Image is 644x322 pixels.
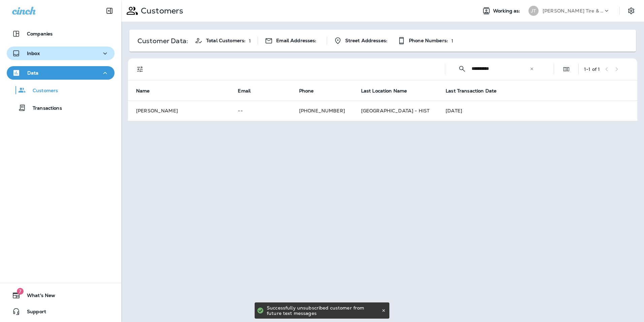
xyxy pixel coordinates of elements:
[438,101,637,121] td: [DATE]
[451,38,453,44] p: 1
[361,108,429,114] span: [GEOGRAPHIC_DATA] - HIST
[345,38,387,44] span: Street Addresses:
[446,88,496,94] span: Last Transaction Date
[409,38,448,44] span: Phone Numbers:
[249,38,251,44] p: 1
[20,309,46,317] span: Support
[138,6,183,16] p: Customers
[543,8,603,14] p: [PERSON_NAME] Tire & Auto
[559,62,573,76] button: Edit Fields
[299,88,323,94] span: Phone
[7,27,115,41] button: Companies
[206,38,246,44] span: Total Customers:
[7,305,115,318] button: Support
[625,5,637,17] button: Settings
[7,66,115,80] button: Data
[136,88,159,94] span: Name
[7,83,115,97] button: Customers
[299,88,314,94] span: Phone
[100,4,119,18] button: Collapse Sidebar
[7,47,115,60] button: Inbox
[26,88,58,94] p: Customers
[7,289,115,302] button: 7What's New
[446,88,505,94] span: Last Transaction Date
[238,88,251,94] span: Email
[291,101,353,121] td: [PHONE_NUMBER]
[17,288,24,295] span: 7
[267,302,380,319] div: Successfully unsubscribed customer from future text messages
[276,38,316,44] span: Email Addresses:
[238,88,259,94] span: Email
[20,293,55,301] span: What's New
[27,51,40,56] p: Inbox
[584,66,600,72] div: 1 - 1 of 1
[455,62,469,76] button: Collapse Search
[27,31,53,36] p: Companies
[7,101,115,115] button: Transactions
[238,108,283,113] p: --
[136,88,150,94] span: Name
[128,101,230,121] td: [PERSON_NAME]
[528,6,539,16] div: JT
[137,38,188,44] p: Customer Data:
[133,62,147,76] button: Filters
[361,88,416,94] span: Last Location Name
[27,70,39,76] p: Data
[493,8,522,14] span: Working as:
[26,105,62,112] p: Transactions
[361,88,407,94] span: Last Location Name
